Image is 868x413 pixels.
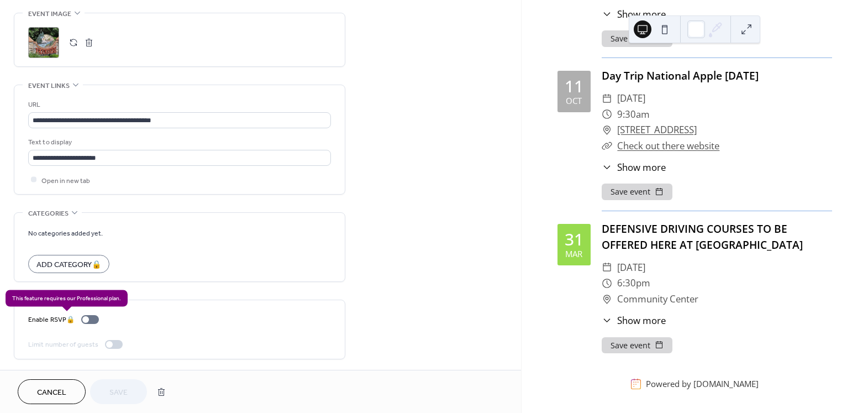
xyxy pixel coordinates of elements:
[41,175,90,186] span: Open in new tab
[18,379,86,404] button: Cancel
[617,7,666,21] span: Show more
[37,387,66,399] span: Cancel
[617,160,666,174] span: Show more
[602,291,612,307] div: ​
[602,138,612,154] div: ​
[617,91,645,107] span: [DATE]
[28,27,59,58] div: ;
[602,160,612,174] div: ​
[602,7,666,21] button: ​Show more
[566,97,582,105] div: Oct
[602,160,666,174] button: ​Show more
[602,313,612,327] div: ​
[617,260,645,276] span: [DATE]
[617,275,650,291] span: 6:30pm
[693,379,759,390] a: [DOMAIN_NAME]
[28,137,329,148] div: Text to display
[28,208,69,219] span: Categories
[28,339,98,351] div: Limit number of guests
[602,68,759,83] a: Day Trip National Apple [DATE]
[565,250,582,258] div: Mar
[565,78,583,95] div: 11
[565,231,583,248] div: 31
[602,91,612,107] div: ​
[28,295,44,307] span: RSVP
[602,184,672,200] button: Save event
[28,8,71,20] span: Event image
[617,313,666,327] span: Show more
[602,260,612,276] div: ​
[602,7,612,21] div: ​
[602,30,672,47] button: Save event
[617,122,697,138] a: [STREET_ADDRESS]
[617,107,650,123] span: 9:30am
[28,99,329,111] div: URL
[28,80,70,92] span: Event links
[602,107,612,123] div: ​
[602,337,672,354] button: Save event
[617,139,719,152] a: Check out there website
[617,291,698,307] span: Community Center
[602,275,612,291] div: ​
[602,221,832,253] div: DEFENSIVE DRIVING COURSES TO BE OFFERED HERE AT [GEOGRAPHIC_DATA]
[602,313,666,327] button: ​Show more
[646,379,759,390] div: Powered by
[28,227,103,239] span: No categories added yet.
[602,122,612,138] div: ​
[6,290,128,306] span: This feature requires our Professional plan.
